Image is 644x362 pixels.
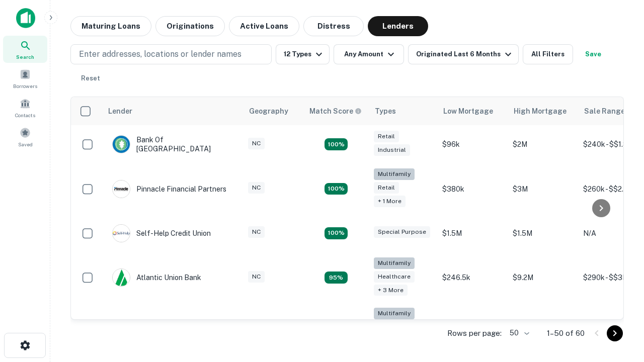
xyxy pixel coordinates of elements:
h6: Match Score [309,106,360,117]
button: Maturing Loans [70,16,151,36]
div: Retail [374,131,399,142]
div: Matching Properties: 11, hasApolloMatch: undefined [325,227,348,239]
th: Types [369,97,437,125]
td: $9.2M [508,252,578,303]
img: picture [113,225,130,242]
div: Matching Properties: 15, hasApolloMatch: undefined [325,138,348,150]
button: All Filters [523,44,573,64]
div: Multifamily [374,308,415,319]
th: Lender [102,97,243,125]
button: Enter addresses, locations or lender names [70,44,272,64]
div: Types [375,105,396,117]
div: Self-help Credit Union [112,224,211,242]
div: Bank Of [GEOGRAPHIC_DATA] [112,135,233,153]
button: Reset [74,68,107,88]
div: 50 [506,326,531,340]
span: Contacts [15,111,35,119]
div: NC [248,138,265,149]
span: Search [16,53,34,61]
div: Lender [108,105,132,117]
div: NC [248,271,265,283]
td: $2M [508,125,578,163]
td: $3M [508,163,578,214]
div: Sale Range [584,105,625,117]
button: Originated Last 6 Months [408,44,519,64]
div: Multifamily [374,168,415,180]
div: + 1 more [374,196,406,207]
a: Search [3,36,47,63]
img: picture [113,180,130,198]
div: Matching Properties: 17, hasApolloMatch: undefined [325,183,348,195]
p: Rows per page: [447,327,502,339]
p: 1–50 of 60 [547,327,585,339]
div: Matching Properties: 9, hasApolloMatch: undefined [325,271,348,284]
button: Lenders [368,16,428,36]
th: High Mortgage [508,97,578,125]
div: Industrial [374,144,410,156]
iframe: Chat Widget [594,282,644,330]
button: Any Amount [334,44,404,64]
button: Originations [155,16,225,36]
td: $380k [437,163,508,214]
td: $246.5k [437,252,508,303]
td: $1.5M [508,214,578,252]
div: Pinnacle Financial Partners [112,180,226,198]
div: NC [248,182,265,194]
td: $96k [437,125,508,163]
img: picture [113,269,130,286]
div: Atlantic Union Bank [112,268,201,287]
th: Capitalize uses an advanced AI algorithm to match your search with the best lender. The match sco... [303,97,369,125]
button: Save your search to get updates of matches that match your search criteria. [577,44,609,64]
div: Multifamily [374,257,415,269]
button: 12 Types [276,44,330,64]
div: Low Mortgage [443,105,493,117]
div: Healthcare [374,271,415,283]
div: Special Purpose [374,226,430,238]
button: Go to next page [607,325,623,341]
span: Saved [18,140,33,148]
p: Enter addresses, locations or lender names [79,48,242,60]
div: The Fidelity Bank [112,319,194,337]
th: Geography [243,97,303,125]
td: $3.2M [508,303,578,353]
div: NC [248,226,265,238]
div: High Mortgage [514,105,567,117]
div: + 3 more [374,285,408,296]
td: $1.5M [437,214,508,252]
img: capitalize-icon.png [16,8,35,28]
a: Borrowers [3,65,47,92]
a: Contacts [3,94,47,121]
div: Originated Last 6 Months [416,48,514,60]
div: Retail [374,182,399,194]
img: picture [113,136,130,153]
div: Capitalize uses an advanced AI algorithm to match your search with the best lender. The match sco... [309,106,362,117]
div: Geography [249,105,288,117]
th: Low Mortgage [437,97,508,125]
td: $246k [437,303,508,353]
span: Borrowers [13,82,37,90]
a: Saved [3,123,47,150]
button: Distress [303,16,364,36]
button: Active Loans [229,16,299,36]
